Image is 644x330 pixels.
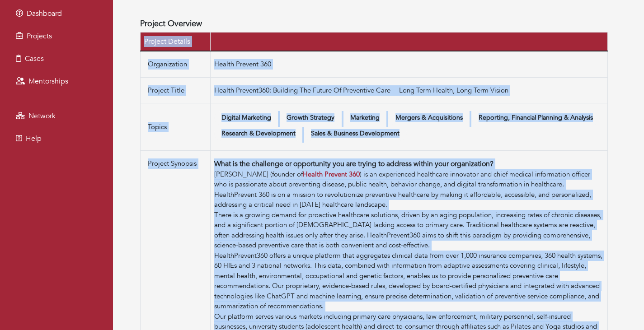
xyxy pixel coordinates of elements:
span: Dashboard [27,9,62,19]
span: Mentorships [28,76,68,86]
span: Research & Development [214,127,302,141]
td: Health Prevent360: Building The Future Of Preventive Care— Long Term Health, Long Term Vision [211,77,608,103]
span: Reporting, Financial Planning & Analysis [471,111,600,125]
span: Growth Strategy [280,111,342,125]
span: Cases [25,54,44,64]
span: Digital Marketing [214,111,278,125]
a: Projects [2,27,111,45]
a: Dashboard [2,5,111,23]
span: Mergers & Acquisitions [388,111,470,125]
th: Project Details [141,33,211,51]
a: Health Prevent 360 [303,170,360,179]
div: [PERSON_NAME] (founder of ) is an experienced healthcare innovator and chief medical information ... [214,169,604,210]
span: Help [26,134,42,144]
div: HealthPrevent360 offers a unique platform that aggregates clinical data from over 1,000 insurance... [214,251,604,311]
td: Project Title [141,77,211,103]
span: Marketing [343,111,387,125]
span: Projects [27,31,52,41]
p: What is the challenge or opportunity you are trying to address within your organization? [214,158,604,169]
a: Help [2,130,111,148]
h4: Project Overview [140,19,608,29]
td: Organization [141,51,211,77]
a: Cases [2,50,111,68]
span: Network [28,111,56,121]
td: Health Prevent 360 [211,51,608,77]
span: Sales & Business Development [304,127,407,141]
div: There is a growing demand for proactive healthcare solutions, driven by an aging population, incr... [214,210,604,251]
a: Mentorships [2,72,111,90]
td: Topics [141,103,211,151]
a: Network [2,107,111,125]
